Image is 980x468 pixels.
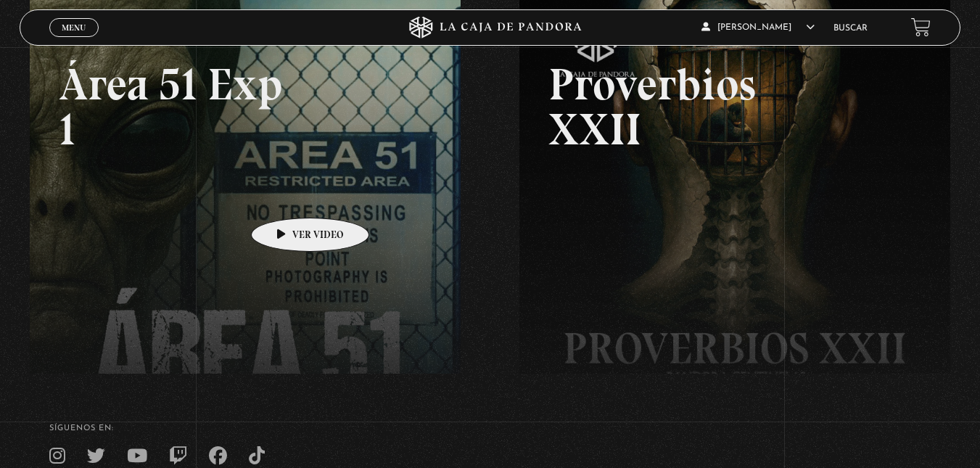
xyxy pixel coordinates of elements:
[57,36,91,46] span: Cerrar
[49,424,931,432] h4: SÍguenos en:
[701,23,815,32] span: [PERSON_NAME]
[911,17,931,37] a: View your shopping cart
[833,24,868,33] a: Buscar
[62,23,86,32] span: Menu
